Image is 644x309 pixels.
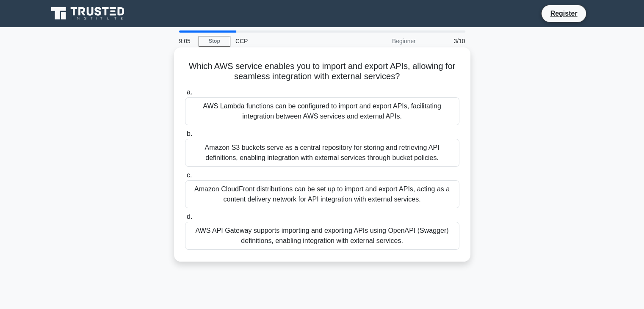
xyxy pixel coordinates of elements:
[184,61,460,82] h5: Which AWS service enables you to import and export APIs, allowing for seamless integration with e...
[347,33,421,50] div: Beginner
[174,33,199,50] div: 9:05
[230,33,347,50] div: CCP
[199,36,230,47] a: Stop
[187,88,192,96] span: a.
[185,180,459,208] div: Amazon CloudFront distributions can be set up to import and export APIs, acting as a content deli...
[185,139,459,167] div: Amazon S3 buckets serve as a central repository for storing and retrieving API definitions, enabl...
[185,222,459,250] div: AWS API Gateway supports importing and exporting APIs using OpenAPI (Swagger) definitions, enabli...
[185,97,459,125] div: AWS Lambda functions can be configured to import and export APIs, facilitating integration betwee...
[187,213,192,220] span: d.
[545,8,582,19] a: Register
[421,33,470,50] div: 3/10
[187,130,192,137] span: b.
[187,171,192,179] span: c.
